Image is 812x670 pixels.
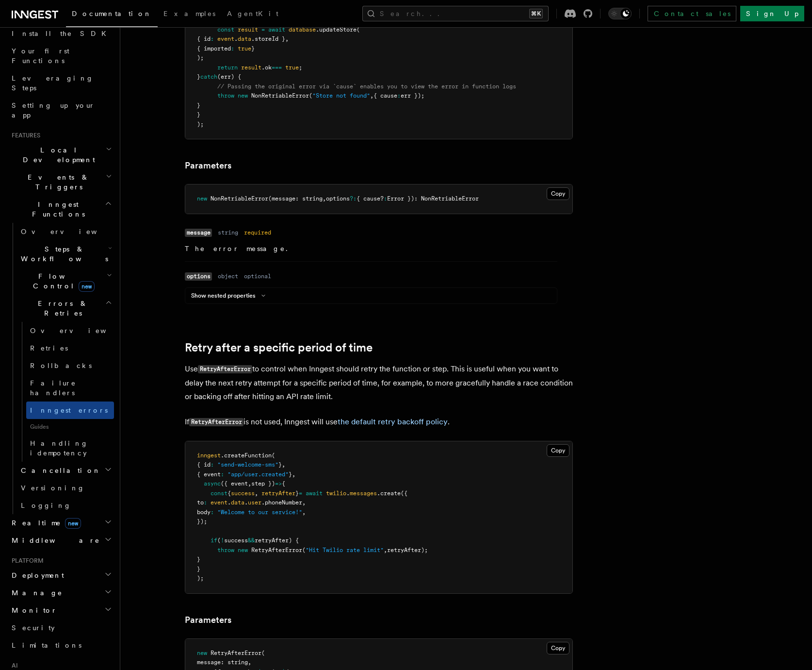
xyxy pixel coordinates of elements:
button: Toggle dark mode [608,8,632,19]
span: ( [272,452,275,459]
span: body [197,509,211,516]
span: } [197,73,200,80]
span: ); [197,575,204,582]
span: Inngest errors [30,406,108,414]
span: Monitor [8,605,57,615]
span: Steps & Workflows [17,244,108,264]
span: catch [200,73,217,80]
span: ({ [401,490,407,497]
span: AgentKit [227,10,278,17]
span: , [370,92,374,99]
span: => [275,480,282,487]
span: : [211,461,214,468]
span: Middleware [8,536,100,545]
button: Copy [547,642,569,654]
span: new [79,281,95,292]
span: .updateStore [316,26,357,33]
span: result [238,26,258,33]
span: err }); [401,92,424,99]
span: }); [197,518,207,525]
span: , [285,35,289,42]
span: , [292,471,295,478]
span: { cause [374,92,397,99]
span: Retries [30,344,68,352]
span: retryAfter [261,490,295,497]
p: Use to control when Inngest should retry the function or step. This is useful when you want to de... [185,362,573,403]
span: Features [8,132,40,139]
code: RetryAfterError [198,365,252,373]
span: await [306,490,323,497]
span: Your first Functions [12,47,69,65]
span: , [248,480,251,487]
span: , [302,499,306,506]
span: new [197,195,207,202]
code: message [185,229,212,237]
span: Leveraging Steps [12,74,94,92]
span: Handling idempotency [30,439,88,457]
span: true [238,45,251,52]
span: } [278,461,282,468]
span: Examples [163,10,215,17]
span: success [231,490,255,497]
span: Inngest Functions [8,200,105,219]
span: , [302,509,306,516]
span: Failure handlers [30,379,76,397]
span: ?: [350,195,357,202]
a: Examples [158,3,221,26]
span: Errors & Retries [17,299,105,318]
span: retryAfter) { [255,537,299,544]
a: Documentation [66,3,158,27]
span: Realtime [8,518,81,528]
span: const [217,26,234,33]
a: Versioning [17,479,114,497]
a: Parameters [185,159,231,172]
span: ); [197,121,204,128]
span: throw [217,92,234,99]
span: new [238,92,248,99]
span: } [251,45,255,52]
span: } [289,471,292,478]
span: , [248,659,251,666]
span: . [227,499,231,506]
span: success [224,537,248,544]
span: { [227,490,231,497]
span: AI [8,662,18,670]
span: "Welcome to our service!" [217,509,302,516]
span: .createFunction [221,452,272,459]
span: && [248,537,255,544]
span: .ok [261,64,272,71]
span: Cancellation [17,466,101,475]
a: Retry after a specific period of time [185,341,373,354]
p: If is not used, Inngest will use . [185,415,573,429]
a: Leveraging Steps [8,69,114,97]
span: const [211,490,227,497]
span: Platform [8,557,44,565]
button: Monitor [8,602,114,619]
span: : [221,471,224,478]
span: Error }): NonRetriableError [387,195,479,202]
span: inngest [197,452,221,459]
span: RetryAfterError [251,547,302,553]
span: ( [302,547,306,553]
span: { [282,480,285,487]
span: Security [12,624,55,632]
span: , [282,461,285,468]
button: Middleware [8,532,114,549]
kbd: ⌘K [529,9,543,18]
a: Handling idempotency [26,435,114,462]
a: Security [8,619,114,636]
span: Limitations [12,641,81,649]
span: retryAfter); [387,547,428,553]
button: Inngest Functions [8,196,114,223]
span: ); [197,54,204,61]
span: true [285,64,299,71]
span: options [326,195,350,202]
p: The error message. [185,244,557,253]
a: Install the SDK [8,25,114,42]
span: Deployment [8,570,64,580]
span: Documentation [72,10,152,17]
span: // Passing the original error via `cause` enables you to view the error in function logs [217,83,516,90]
button: Copy [547,444,569,457]
span: { cause? [357,195,384,202]
span: ( [217,537,221,544]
